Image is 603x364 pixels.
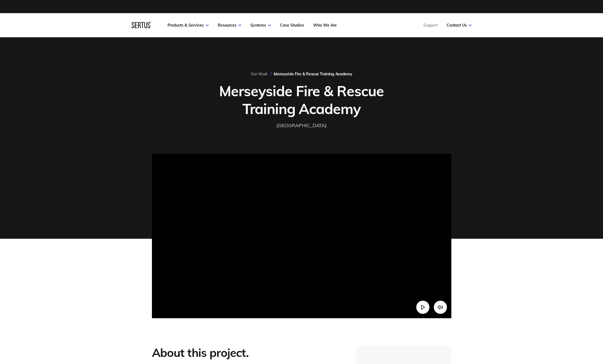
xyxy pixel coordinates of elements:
h1: Merseyside Fire & Rescue Training Academy [213,82,391,118]
a: Products & Services [168,23,209,28]
a: Our Work [251,72,268,76]
a: Resources [218,23,241,28]
a: Systems [250,23,271,28]
iframe: Chat Widget [576,338,603,364]
button: Play video [416,301,429,314]
a: Case Studies [280,23,304,28]
a: Who We Are [313,23,337,28]
button: Mute video [434,301,447,314]
a: Contact Us [447,23,472,28]
h2: About this project. [152,346,288,360]
a: Support [423,23,438,28]
div: [GEOGRAPHIC_DATA] [276,122,327,130]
